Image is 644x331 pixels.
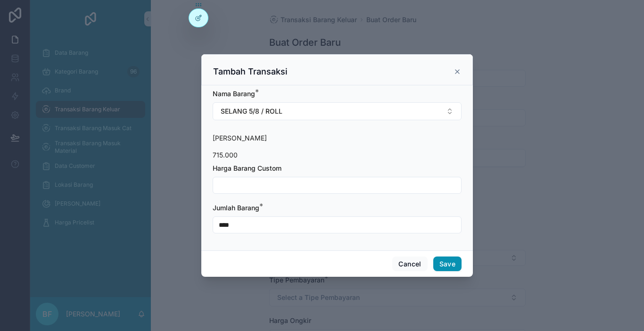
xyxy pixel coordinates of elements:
[213,164,281,172] span: Harga Barang Custom
[213,90,255,98] span: Nama Barang
[213,151,238,159] span: 715.000
[433,257,462,272] button: Save
[213,102,462,120] button: Select Button
[213,66,288,77] h3: Tambah Transaksi
[221,107,282,116] span: SELANG 5/8 / ROLL
[213,134,267,142] span: [PERSON_NAME]
[392,257,427,272] button: Cancel
[213,204,259,212] span: Jumlah Barang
